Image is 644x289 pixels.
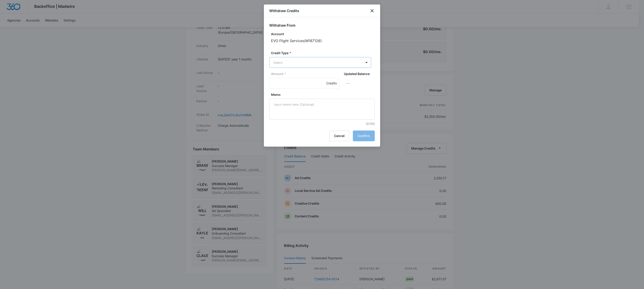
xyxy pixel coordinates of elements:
[271,92,377,97] label: Memo
[269,8,299,13] h1: Withdraw Credits
[271,51,373,55] label: Credit Type
[269,23,375,28] h2: Withdraw From
[329,131,349,141] button: Cancel
[271,121,375,126] p: 0/100
[326,78,337,89] div: Credits
[271,71,341,76] label: Amount
[344,71,371,76] label: Updated Balance
[369,8,375,13] button: close
[271,32,375,36] p: Account
[346,78,370,89] p: ---
[271,38,375,43] p: EVO Flight Services ( M187126 )
[273,60,356,65] div: Select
